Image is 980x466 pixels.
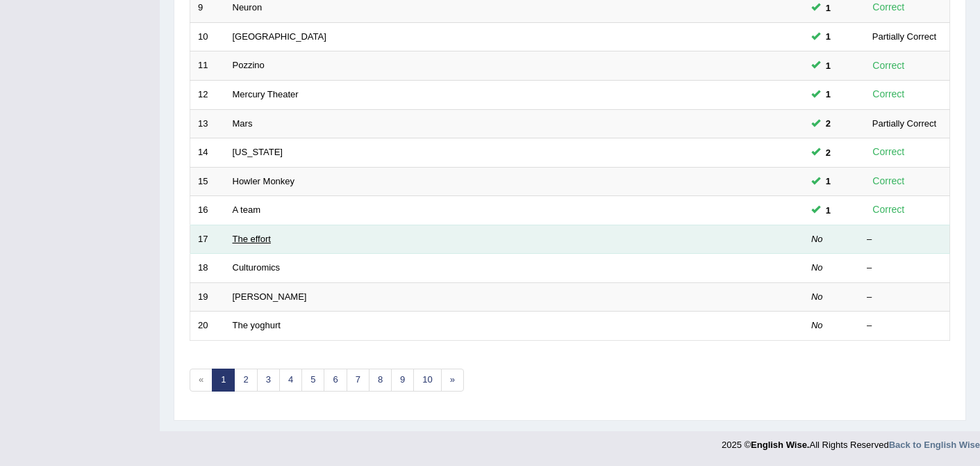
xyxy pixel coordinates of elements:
a: The yoghurt [233,320,281,330]
div: Correct [867,144,911,160]
span: You can still take this question [820,29,836,44]
a: Back to English Wise [889,440,980,450]
a: » [441,369,464,392]
a: [PERSON_NAME] [233,291,307,302]
td: 10 [190,22,225,51]
div: Partially Correct [867,29,942,44]
div: – [867,319,942,332]
div: – [867,262,942,275]
div: Correct [867,86,911,102]
a: 5 [301,369,324,392]
a: 6 [324,369,347,392]
td: 13 [190,109,225,138]
span: You can still take this question [820,58,836,73]
a: 8 [369,369,392,392]
a: Howler Monkey [233,176,295,186]
span: You can still take this question [820,174,836,188]
td: 14 [190,138,225,168]
a: Mars [233,118,253,129]
a: Mercury Theater [233,89,299,99]
span: You can still take this question [820,203,836,218]
a: Culturomics [233,262,281,273]
em: No [811,291,823,302]
div: Correct [867,202,911,218]
div: 2025 © All Rights Reserved [722,431,980,451]
div: – [867,291,942,304]
td: 16 [190,196,225,225]
a: 9 [391,369,414,392]
em: No [811,262,823,273]
a: [US_STATE] [233,147,283,157]
td: 15 [190,167,225,196]
td: 19 [190,282,225,312]
a: Pozzino [233,60,265,70]
span: « [190,369,213,392]
em: No [811,320,823,330]
td: 17 [190,225,225,254]
span: You can still take this question [820,87,836,102]
em: No [811,234,823,244]
td: 20 [190,312,225,341]
a: 2 [234,369,257,392]
a: The effort [233,234,271,244]
a: Neuron [233,2,263,13]
a: 3 [257,369,280,392]
div: Correct [867,173,911,189]
div: Partially Correct [867,116,942,131]
a: 7 [347,369,369,392]
td: 18 [190,254,225,283]
div: Correct [867,58,911,74]
a: A team [233,204,260,215]
div: – [867,233,942,246]
a: 1 [212,369,235,392]
td: 11 [190,51,225,81]
span: You can still take this question [820,1,836,15]
td: 12 [190,80,225,109]
a: 4 [279,369,302,392]
a: [GEOGRAPHIC_DATA] [233,31,326,42]
span: You can still take this question [820,145,836,160]
strong: English Wise. [751,440,809,450]
span: You can still take this question [820,116,836,131]
a: 10 [413,369,441,392]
